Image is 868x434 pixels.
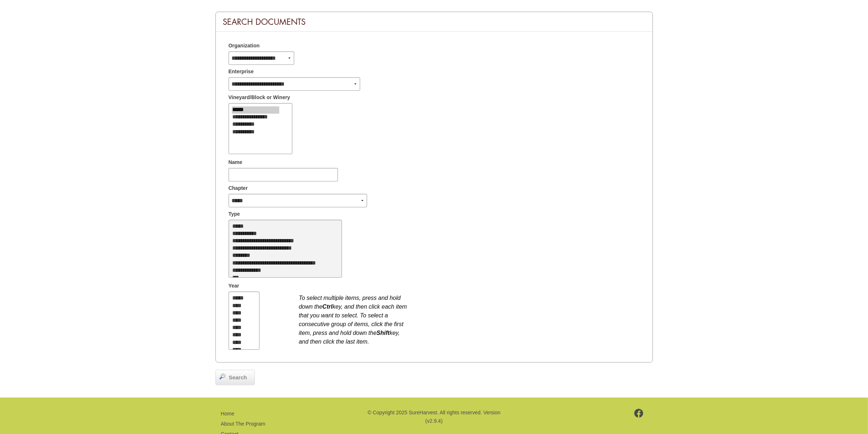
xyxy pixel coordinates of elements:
a: Search [215,370,255,385]
span: Vineyard/Block or Winery [229,94,290,101]
span: Type [229,210,240,218]
img: magnifier.png [219,374,225,379]
span: Search [225,374,251,382]
span: Year [229,282,240,290]
span: Chapter [229,184,248,192]
b: Ctrl [322,304,332,310]
div: Search Documents [216,12,653,32]
span: Organization [229,42,260,50]
a: Home [221,411,234,417]
span: Name [229,159,242,166]
img: footer-facebook.png [634,409,643,418]
div: To select multiple items, press and hold down the key, and then click each item that you want to ... [299,290,408,346]
span: Enterprise [229,68,254,75]
p: © Copyright 2025 SureHarvest. All rights reserved. Version (v2.9.4) [366,408,501,425]
a: About The Program [221,421,265,427]
b: Shift [377,330,390,336]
